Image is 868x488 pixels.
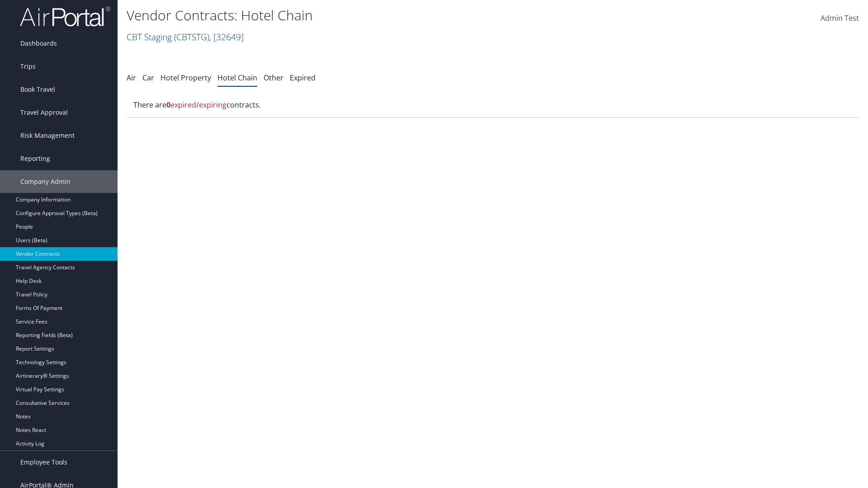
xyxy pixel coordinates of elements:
[166,100,170,110] strong: 0
[821,13,859,23] span: Admin Test
[20,6,110,27] img: airportal-logo.png
[20,32,57,55] span: Dashboards
[20,78,55,101] span: Book Travel
[264,73,283,83] a: Other
[217,73,257,83] a: Hotel Chain
[127,6,615,25] h1: Vendor Contracts: Hotel Chain
[290,73,316,83] a: Expired
[20,147,50,170] span: Reporting
[20,101,68,124] span: Travel Approval
[166,100,226,110] span: expired/expiring
[20,170,71,193] span: Company Admin
[821,5,859,33] a: Admin Test
[142,73,154,83] a: Car
[127,73,136,83] a: Air
[20,55,36,78] span: Trips
[209,31,244,43] span: , [ 32649 ]
[20,451,67,474] span: Employee Tools
[174,31,209,43] span: ( CBTSTG )
[160,73,211,83] a: Hotel Property
[127,93,859,117] div: There are contracts.
[20,124,75,147] span: Risk Management
[127,31,244,43] a: CBT Staging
